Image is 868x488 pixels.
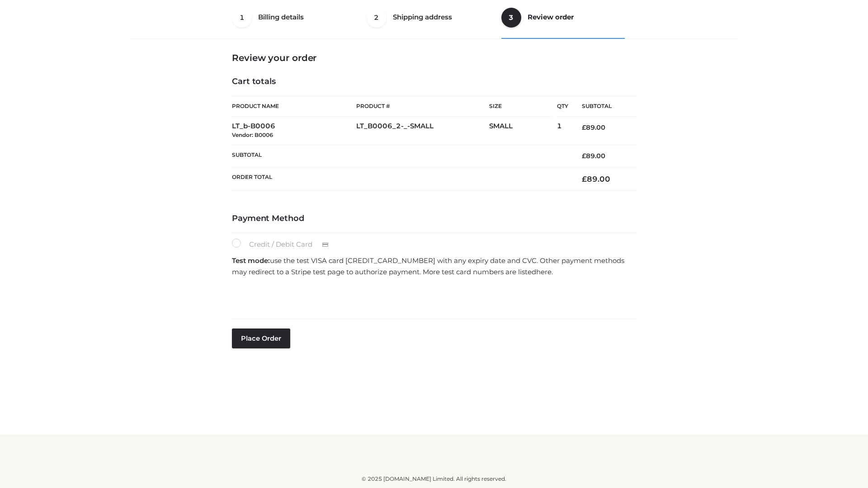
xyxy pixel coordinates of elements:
th: Product # [356,96,489,117]
p: use the test VISA card [CREDIT_CARD_NUMBER] with any expiry date and CVC. Other payment methods m... [232,255,636,278]
h3: Review your order [232,52,636,63]
th: Order Total [232,167,568,191]
th: Subtotal [568,96,636,117]
strong: Test mode: [232,256,270,265]
bdi: 89.00 [582,152,605,160]
bdi: 89.00 [582,174,610,183]
h4: Payment Method [232,214,636,224]
button: Place order [232,328,290,348]
iframe: Secure payment input frame [230,281,634,314]
span: £ [582,123,586,131]
td: SMALL [489,117,557,145]
div: © 2025 [DOMAIN_NAME] Limited. All rights reserved. [134,474,734,483]
th: Subtotal [232,145,568,167]
td: LT_b-B0006 [232,117,356,145]
th: Size [489,96,552,117]
th: Product Name [232,96,356,117]
bdi: 89.00 [582,123,605,131]
td: LT_B0006_2-_-SMALL [356,117,489,145]
label: Credit / Debit Card [232,239,338,250]
h4: Cart totals [232,77,636,87]
span: £ [582,174,587,183]
th: Qty [557,96,568,117]
span: £ [582,152,586,160]
td: 1 [557,117,568,145]
a: here [536,267,552,276]
small: Vendor: B0006 [232,131,273,138]
img: Credit / Debit Card [317,239,334,250]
